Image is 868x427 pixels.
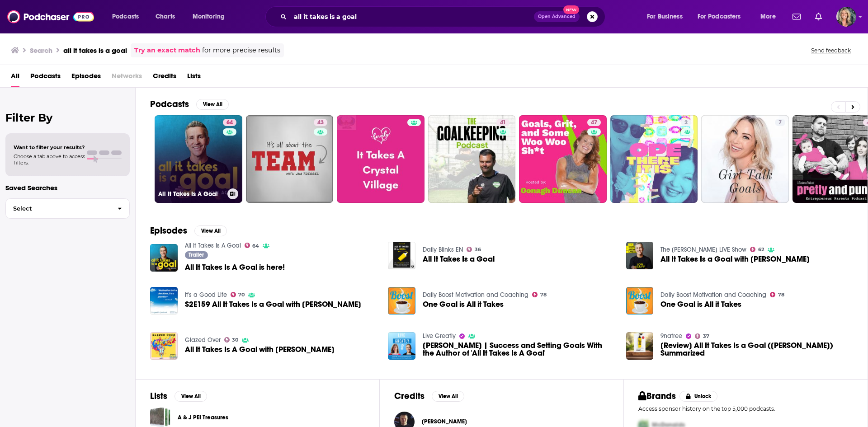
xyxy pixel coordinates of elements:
[155,115,242,203] a: 64All It Takes Is A Goal
[150,390,167,402] h2: Lists
[692,9,754,24] button: open menu
[150,99,189,110] h2: Podcasts
[150,332,178,360] img: All It Takes Is A Goal with Julia McNair
[475,248,481,252] span: 36
[775,119,785,126] a: 7
[698,10,741,23] span: For Podcasters
[660,300,741,308] a: One Goal is All it Takes
[432,391,464,402] button: View All
[626,287,654,314] a: One Goal is All it Takes
[153,69,176,87] a: Credits
[423,246,463,253] a: Daily Blinks EN
[178,413,228,422] a: A & J PEI Treasures
[540,293,547,297] span: 78
[30,69,61,87] a: Podcasts
[189,252,204,258] span: Trailer
[388,332,415,360] a: Jon Acuff | Success and Setting Goals With the Author of 'All It Takes Is A Goal'
[532,292,547,297] a: 78
[695,333,709,339] a: 37
[112,69,142,87] span: Networks
[679,391,718,402] button: Unlock
[388,242,415,269] img: All It Takes Is a Goal
[274,6,614,27] div: Search podcasts, credits, & more...
[500,118,506,127] span: 41
[496,119,509,126] a: 41
[14,153,85,166] span: Choose a tab above to access filters.
[422,418,467,425] span: [PERSON_NAME]
[836,7,856,27] img: User Profile
[224,337,239,343] a: 30
[534,11,580,22] button: Open AdvancedNew
[660,255,810,263] a: All It Takes Is a Goal with Jon Acuff
[185,263,285,271] a: All It Takes Is A Goal is here!
[187,69,201,87] span: Lists
[238,293,245,297] span: 70
[175,391,207,402] button: View All
[836,7,856,27] button: Show profile menu
[63,46,127,55] h3: all it takes is a goal
[638,390,676,402] h2: Brands
[314,119,327,126] a: 43
[112,10,139,23] span: Podcasts
[150,244,178,272] img: All It Takes Is A Goal is here!
[811,9,826,24] a: Show notifications dropdown
[701,115,789,203] a: 7
[750,247,764,252] a: 62
[156,10,175,23] span: Charts
[423,342,615,357] span: [PERSON_NAME] | Success and Setting Goals With the Author of 'All It Takes Is A Goal'
[5,183,130,192] p: Saved Searches
[150,287,178,314] img: S2E159 All It Takes Is a Goal with Jon Acuff
[150,99,229,110] a: PodcastsView All
[196,99,229,110] button: View All
[638,405,853,412] p: Access sponsor history on the top 5,000 podcasts.
[317,118,324,127] span: 43
[519,115,607,203] a: 47
[626,332,654,360] img: [Review] All It Takes Is a Goal (Jon Acuff) Summarized
[591,118,597,127] span: 47
[770,292,784,297] a: 78
[423,332,456,340] a: Live Greatly
[185,300,361,308] span: S2E159 All It Takes Is a Goal with [PERSON_NAME]
[150,9,180,24] a: Charts
[758,248,764,252] span: 62
[423,300,504,308] a: One Goal is All it Takes
[394,390,464,402] a: CreditsView All
[150,225,187,236] h2: Episodes
[5,198,130,219] button: Select
[428,115,516,203] a: 41
[660,332,682,340] a: 9natree
[158,190,224,198] h3: All It Takes Is A Goal
[778,293,784,297] span: 78
[14,144,85,150] span: Want to filter your results?
[754,9,787,24] button: open menu
[185,336,221,344] a: Glazed Over
[394,390,425,402] h2: Credits
[5,111,130,124] h2: Filter By
[185,346,335,353] a: All It Takes Is A Goal with Julia McNair
[202,45,280,56] span: for more precise results
[150,225,227,236] a: EpisodesView All
[684,118,688,127] span: 2
[808,47,854,54] button: Send feedback
[681,119,691,126] a: 2
[422,418,467,425] a: Robert Brus
[423,255,495,263] a: All It Takes Is a Goal
[290,9,534,24] input: Search podcasts, credits, & more...
[7,8,94,25] img: Podchaser - Follow, Share and Rate Podcasts
[660,342,853,357] a: [Review] All It Takes Is a Goal (Jon Acuff) Summarized
[223,119,236,126] a: 64
[388,287,415,314] img: One Goal is All it Takes
[660,246,746,253] a: The Chase Jarvis LIVE Show
[185,291,227,299] a: It's a Good Life
[231,292,245,297] a: 70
